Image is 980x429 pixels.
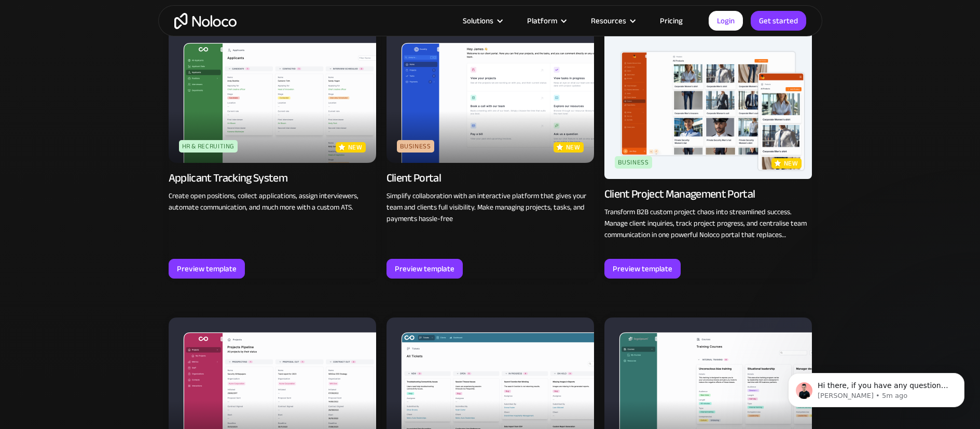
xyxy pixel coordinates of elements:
div: Resources [578,14,647,27]
a: Login [709,11,743,31]
p: Create open positions, collect applications, assign interviewers, automate communication, and muc... [169,190,376,213]
p: new [566,142,581,153]
a: BusinessnewClient PortalSimplify collaboration with an interactive platform that gives your team ... [387,28,594,279]
a: BusinessnewClient Project Management PortalTransform B2B custom project chaos into streamlined su... [604,28,812,279]
p: new [784,158,798,169]
div: Preview template [613,262,672,275]
a: HR & RecruitingnewApplicant Tracking SystemCreate open positions, collect applications, assign in... [169,28,376,279]
div: Solutions [450,14,514,27]
div: Applicant Tracking System [169,171,288,185]
div: Business [397,140,434,153]
p: new [348,142,363,153]
p: Simplify collaboration with an interactive platform that gives your team and clients full visibil... [387,190,594,225]
a: Pricing [647,14,696,27]
div: Client Portal [387,171,441,185]
p: Transform B2B custom project chaos into streamlined success. Manage client inquiries, track proje... [604,206,812,241]
a: home [174,13,237,29]
div: Solutions [463,14,493,27]
div: Preview template [177,262,237,275]
iframe: Intercom notifications message [772,351,980,424]
div: Client Project Management Portal [604,187,755,201]
div: Resources [591,14,626,27]
div: HR & Recruiting [179,140,238,153]
a: Get started [751,11,806,31]
div: Platform [527,14,557,27]
div: Platform [514,14,578,27]
div: Preview template [395,262,454,275]
div: Business [615,156,652,169]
